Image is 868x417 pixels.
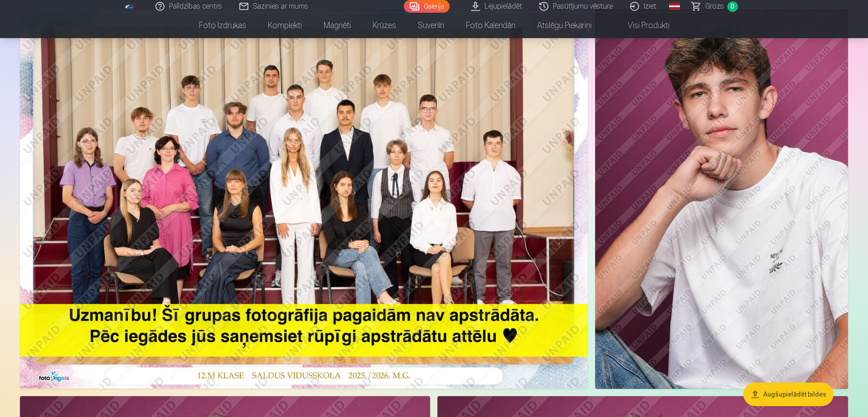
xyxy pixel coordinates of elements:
[407,13,455,38] a: Suvenīri
[727,1,738,12] span: 0
[257,13,313,38] a: Komplekti
[188,13,257,38] a: Foto izdrukas
[602,13,680,38] a: Visi produkti
[125,4,135,9] img: /fa1
[362,13,407,38] a: Krūzes
[313,13,362,38] a: Magnēti
[455,13,526,38] a: Foto kalendāri
[526,13,602,38] a: Atslēgu piekariņi
[743,383,834,406] button: Augšupielādēt bildes
[705,1,724,12] span: Grozs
